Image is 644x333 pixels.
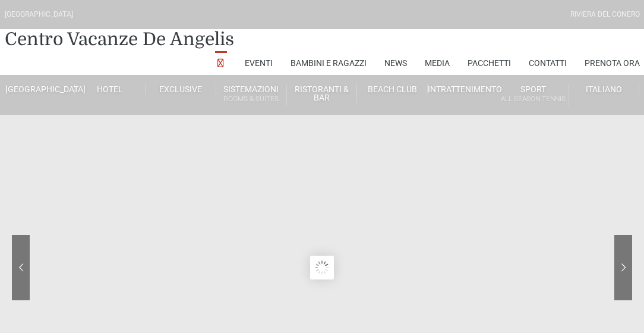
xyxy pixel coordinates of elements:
a: Contatti [529,51,567,75]
a: Prenota Ora [585,51,640,75]
a: Beach Club [357,84,428,95]
small: Rooms & Suites [216,93,286,105]
a: Ristoranti & Bar [287,84,358,103]
div: Riviera Del Conero [570,9,640,20]
small: All Season Tennis [498,93,569,105]
span: Italiano [586,84,622,94]
a: Exclusive [146,84,216,95]
a: Hotel [75,84,146,95]
a: News [384,51,407,75]
a: Bambini e Ragazzi [291,51,367,75]
a: Centro Vacanze De Angelis [5,27,234,51]
a: Media [425,51,450,75]
a: Pacchetti [468,51,511,75]
div: [GEOGRAPHIC_DATA] [5,9,73,20]
a: [GEOGRAPHIC_DATA] [5,84,75,95]
a: SistemazioniRooms & Suites [216,84,287,106]
a: SportAll Season Tennis [498,84,569,106]
a: Italiano [569,84,640,95]
a: Intrattenimento [428,84,498,95]
a: Eventi [245,51,273,75]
